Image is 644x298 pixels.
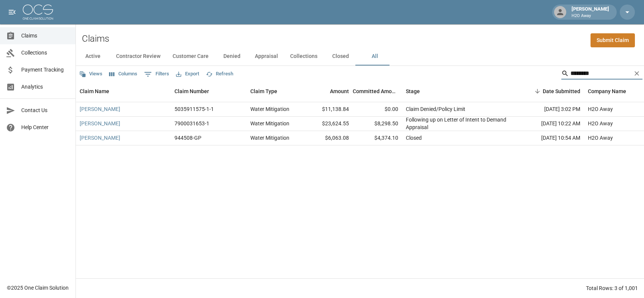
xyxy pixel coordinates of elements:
[406,134,422,142] div: Closed
[204,68,235,80] button: Refresh
[353,131,402,145] div: $4,374.10
[402,81,516,102] div: Stage
[174,105,214,113] div: 5035911575-1-1
[166,47,215,66] button: Customer Care
[80,134,120,142] a: [PERSON_NAME]
[215,47,249,66] button: Denied
[174,134,201,142] div: 944508-GP
[561,67,642,81] div: Search
[250,81,277,102] div: Claim Type
[303,81,353,102] div: Amount
[80,105,120,113] a: [PERSON_NAME]
[572,13,609,19] p: H2O Away
[532,86,543,97] button: Sort
[358,47,392,66] button: All
[7,284,69,292] div: © 2025 One Claim Solution
[588,81,626,102] div: Company Name
[250,120,289,127] div: Water Mitigation
[353,81,402,102] div: Committed Amount
[591,33,635,47] a: Submit Claim
[330,81,349,102] div: Amount
[21,66,69,74] span: Payment Tracking
[303,102,353,117] div: $11,138.84
[249,47,284,66] button: Appraisal
[142,68,171,80] button: Show filters
[353,102,402,117] div: $0.00
[21,83,69,91] span: Analytics
[76,81,171,102] div: Claim Name
[80,81,109,102] div: Claim Name
[174,120,209,127] div: 7900031653-1
[80,120,120,127] a: [PERSON_NAME]
[21,32,69,40] span: Claims
[174,81,209,102] div: Claim Number
[353,81,398,102] div: Committed Amount
[171,81,247,102] div: Claim Number
[516,102,584,117] div: [DATE] 3:02 PM
[21,123,69,131] span: Help Center
[76,47,644,66] div: dynamic tabs
[303,117,353,131] div: $23,624.55
[284,47,324,66] button: Collections
[250,134,289,142] div: Water Mitigation
[247,81,303,102] div: Claim Type
[569,5,612,19] div: [PERSON_NAME]
[516,117,584,131] div: [DATE] 10:22 AM
[588,120,613,127] div: H2O Away
[406,116,512,131] div: Following up on Letter of Intent to Demand Appraisal
[406,105,465,113] div: Claim Denied/Policy Limit
[110,47,166,66] button: Contractor Review
[516,131,584,145] div: [DATE] 10:54 AM
[631,68,642,79] button: Clear
[5,5,20,20] button: open drawer
[406,81,420,102] div: Stage
[586,284,638,292] div: Total Rows: 3 of 1,001
[250,105,289,113] div: Water Mitigation
[76,47,110,66] button: Active
[303,131,353,145] div: $6,063.08
[516,81,584,102] div: Date Submitted
[77,68,104,80] button: Views
[174,68,201,80] button: Export
[588,105,613,113] div: H2O Away
[107,68,139,80] button: Select columns
[21,49,69,57] span: Collections
[21,106,69,114] span: Contact Us
[543,81,580,102] div: Date Submitted
[324,47,358,66] button: Closed
[23,5,53,20] img: ocs-logo-white-transparent.png
[82,33,109,44] h2: Claims
[588,134,613,142] div: H2O Away
[353,117,402,131] div: $8,298.50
